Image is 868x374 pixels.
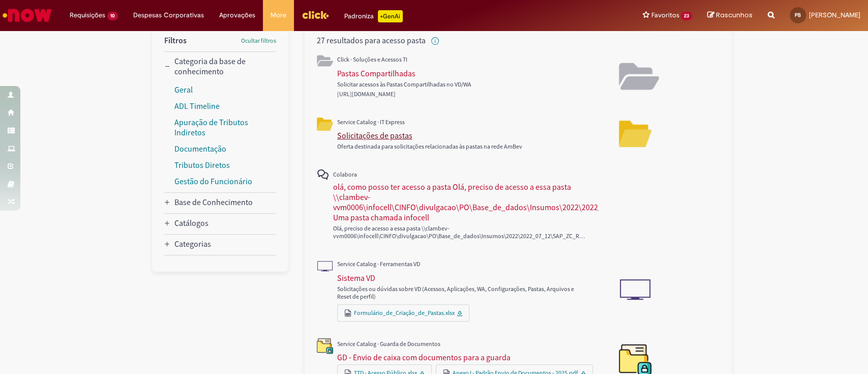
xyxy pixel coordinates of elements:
[344,10,403,22] div: Padroniza
[107,12,118,20] span: 10
[707,11,753,20] a: Rascunhos
[133,10,204,20] span: Despesas Corporativas
[302,7,329,22] img: click_logo_yellow_360x200.png
[795,12,801,18] span: PB
[1,5,53,25] img: ServiceNow
[271,10,286,20] span: More
[70,10,105,20] span: Requisições
[378,10,403,22] p: +GenAi
[716,10,753,20] span: Rascunhos
[651,10,679,20] span: Favoritos
[809,11,860,19] span: [PERSON_NAME]
[681,12,692,20] span: 23
[219,10,255,20] span: Aprovações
